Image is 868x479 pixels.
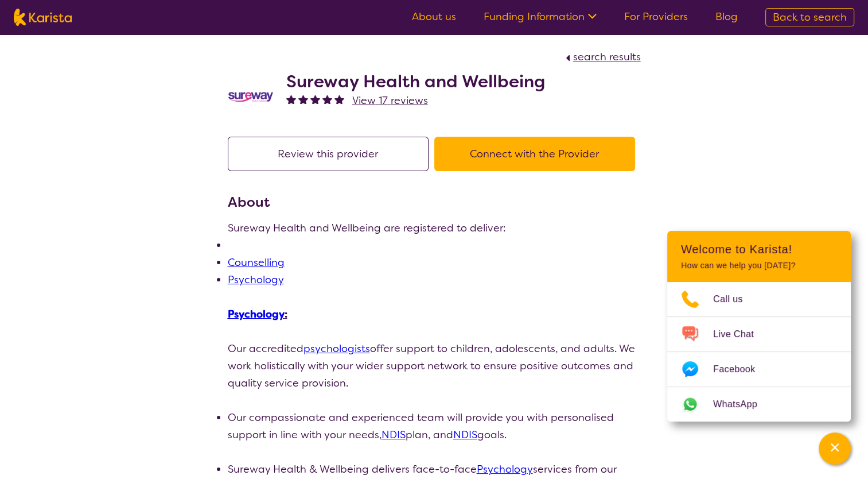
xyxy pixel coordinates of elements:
[477,462,533,476] a: Psychology
[228,340,641,392] p: Our accredited offer support to children, adolescents, and adults. We work holistically with your...
[228,409,641,443] li: Our compassionate and experienced team will provide you with personalised support in line with yo...
[286,94,296,104] img: fullstar
[412,10,456,24] a: About us
[228,137,429,171] button: Review this provider
[624,10,688,24] a: For Providers
[352,92,428,109] a: View 17 reviews
[228,192,641,213] h3: About
[322,94,332,104] img: fullstar
[228,307,285,321] a: Psychology
[713,326,768,343] span: Live Chat
[563,50,641,64] a: search results
[667,231,851,422] div: Channel Menu
[713,396,771,413] span: WhatsApp
[713,361,769,378] span: Facebook
[765,8,854,26] a: Back to search
[434,137,635,171] button: Connect with the Provider
[228,219,641,237] p: Sureway Health and Wellbeing are registered to deliver:
[667,282,851,422] ul: Choose channel
[228,147,434,161] a: Review this provider
[667,387,851,422] a: Web link opens in a new tab.
[310,94,320,104] img: fullstar
[453,428,477,442] a: NDIS
[352,94,428,107] span: View 17 reviews
[298,94,308,104] img: fullstar
[713,291,757,308] span: Call us
[382,428,406,442] a: NDIS
[715,10,738,24] a: Blog
[681,242,837,256] h2: Welcome to Karista!
[484,10,597,24] a: Funding Information
[228,91,274,103] img: nedi5p6dj3rboepxmyww.png
[228,273,284,287] a: Psychology
[228,307,287,321] u: :
[819,432,851,465] button: Channel Menu
[434,147,641,161] a: Connect with the Provider
[334,94,344,104] img: fullstar
[681,261,837,271] p: How can we help you [DATE]?
[303,342,370,356] a: psychologists
[773,10,847,24] span: Back to search
[14,9,72,26] img: Karista logo
[228,256,285,269] a: Counselling
[286,71,545,92] h2: Sureway Health and Wellbeing
[573,50,641,64] span: search results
